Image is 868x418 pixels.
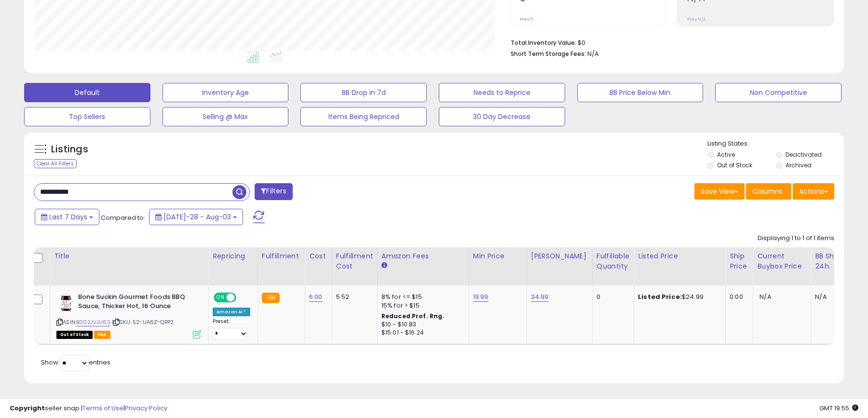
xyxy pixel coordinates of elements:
[125,404,167,413] a: Privacy Policy
[34,159,77,168] div: Clear All Filters
[255,183,292,200] button: Filters
[41,358,110,367] span: Show: entries
[300,83,427,102] button: BB Drop in 7d
[24,83,150,102] button: Default
[215,294,227,302] span: ON
[82,404,123,413] a: Terms of Use
[336,251,373,271] div: Fulfillment Cost
[235,294,250,302] span: OFF
[381,301,461,310] div: 15% for > $15
[758,234,834,243] div: Displaying 1 to 1 of 1 items
[381,312,445,320] b: Reduced Prof. Rng.
[309,251,328,261] div: Cost
[439,83,565,102] button: Needs to Reprice
[511,36,827,48] li: $0
[262,251,301,261] div: Fulfillment
[213,251,254,261] div: Repricing
[35,209,99,225] button: Last 7 Days
[473,251,523,261] div: Min Price
[336,293,370,301] div: 5.52
[694,183,745,200] button: Save View
[381,329,461,337] div: $15.01 - $16.24
[213,318,250,340] div: Preset:
[149,209,243,225] button: [DATE]-28 - Aug-03
[715,83,841,102] button: Non Competitive
[101,213,145,222] span: Compared to:
[54,251,204,261] div: Title
[381,293,461,301] div: 8% for <= $15
[687,16,706,22] small: Prev: N/A
[300,107,427,126] button: Items Being Repriced
[597,251,630,271] div: Fulfillable Quantity
[577,83,704,102] button: BB Price Below Min
[759,292,771,301] span: N/A
[309,292,323,302] a: 6.00
[717,150,735,159] label: Active
[786,150,822,159] label: Deactivated
[381,251,465,261] div: Amazon Fees
[511,50,586,58] b: Short Term Storage Fees:
[213,308,250,316] div: Amazon AI *
[531,251,588,261] div: [PERSON_NAME]
[638,251,721,261] div: Listed Price
[819,404,858,413] span: 2025-08-14 19:55 GMT
[439,107,565,126] button: 30 Day Decrease
[793,183,834,200] button: Actions
[473,292,488,302] a: 19.99
[638,292,682,301] b: Listed Price:
[163,107,289,126] button: Selling @ Max
[597,293,626,301] div: 0
[520,16,533,22] small: Prev: 0
[78,293,195,313] b: Bone Suckin Gourmet Foods BBQ Sauce, Thicker Hot, 16 Ounce
[730,251,749,271] div: Ship Price
[746,183,791,200] button: Columns
[381,321,461,329] div: $10 - $10.83
[49,212,87,222] span: Last 7 Days
[163,83,289,102] button: Inventory Age
[757,251,807,271] div: Current Buybox Price
[786,161,812,169] label: Archived
[56,293,76,312] img: 410x5Qd0nlL._SL40_.jpg
[10,404,167,413] div: seller snap | |
[56,293,201,337] div: ASIN:
[587,49,599,58] span: N/A
[707,139,843,148] p: Listing States:
[752,187,783,196] span: Columns
[94,331,110,339] span: FBA
[815,251,850,271] div: BB Share 24h.
[381,261,387,270] small: Amazon Fees.
[10,404,45,413] strong: Copyright
[56,331,93,339] span: All listings that are currently out of stock and unavailable for purchase on Amazon
[24,107,150,126] button: Top Sellers
[51,143,88,156] h5: Listings
[163,212,231,222] span: [DATE]-28 - Aug-03
[730,293,746,301] div: 0.00
[76,318,110,326] a: B002JVJU6S
[815,293,847,301] div: N/A
[511,39,576,47] b: Total Inventory Value:
[531,292,549,302] a: 24.99
[638,293,718,301] div: $24.99
[717,161,752,169] label: Out of Stock
[112,318,174,326] span: | SKU: 52-UA6Z-QPP2
[262,293,280,303] small: FBA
